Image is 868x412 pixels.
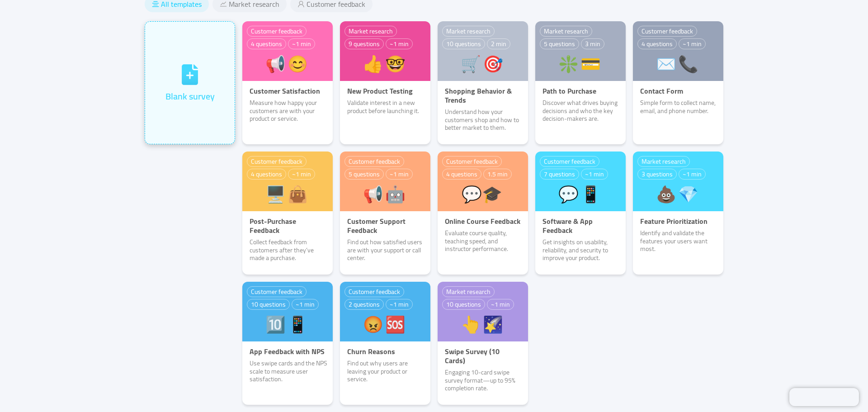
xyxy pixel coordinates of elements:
div: Customer feedback [247,286,307,297]
div: Market research [637,156,690,167]
iframe: Chatra live chat [789,388,859,406]
p: Customer Satisfaction [242,86,333,95]
div: 4 questions [637,38,677,49]
p: Measure how happy your customers are with your product or service. [242,99,333,123]
div: ~1 min [679,38,706,49]
div: 1.5 min [483,169,512,180]
p: Get insights on usability, reliability, and security to improve your product. [535,238,626,262]
div: 💬‍🎓 [442,186,524,202]
p: Use swipe cards and the NPS scale to measure user satisfaction. [242,360,333,384]
p: Churn Reasons [340,347,430,356]
div: 9 questions [344,38,384,49]
div: Customer feedback [247,156,307,167]
p: Collect feedback from customers after they’ve made a purchase. [242,238,333,262]
div: 10 questions [442,38,485,49]
div: Market research [344,26,397,37]
div: 💩💎 [637,186,719,202]
p: Shopping Behavior & Trends [438,86,528,104]
p: Understand how your customers shop and how to better market to them. [438,108,528,132]
div: 🔟📱 [247,316,328,332]
div: ~1 min [386,38,413,49]
p: Engaging 10-card swipe survey format—up to 95% completion rate. [438,369,528,393]
p: App Feedback with NPS [242,347,333,356]
div: Market research [442,26,495,37]
div: ~1 min [292,299,319,310]
p: Evaluate course quality, teaching speed, and instructor performance. [438,229,528,253]
div: 📢🤖 [344,186,426,202]
div: 5 questions [540,38,579,49]
div: Blank survey [165,90,215,103]
p: Customer Support Feedback [340,217,430,235]
div: 3 min [581,38,604,49]
p: New Product Testing [340,86,430,95]
div: 🛒🎯 [442,56,524,72]
div: 👍🤓 [344,56,426,72]
p: Swipe Survey (10 Cards) [438,347,528,365]
div: ~1 min [386,169,413,180]
div: 📢😊️ [247,56,328,72]
p: Simple form to collect name, email, and phone number. [633,99,723,115]
i: icon: stock [220,0,227,8]
div: 2 min [487,38,510,49]
p: Path to Purchase [535,86,626,95]
p: Identify and validate the features your users want most. [633,229,723,253]
div: Customer feedback [247,26,307,37]
div: ~1 min [581,169,608,180]
div: Customer feedback [637,26,697,37]
div: ~1 min [386,299,413,310]
div: ✉️📞️️️ [637,56,719,72]
div: 2 questions [344,299,384,310]
p: Contact Form [633,86,723,95]
div: 🖥️👜 [247,186,328,202]
div: 4 questions [247,38,286,49]
p: Software & App Feedback [535,217,626,235]
p: Feature Prioritization [633,217,723,226]
div: 😡🆘 [344,316,426,332]
div: Customer feedback [540,156,599,167]
div: 7 questions [540,169,579,180]
div: Customer feedback [344,286,404,297]
div: 10 questions [247,299,290,310]
div: ~1 min [679,169,706,180]
div: 3 questions [637,169,677,180]
div: 4 questions [247,169,286,180]
div: ❇️💳 [540,56,621,72]
div: Customer feedback [344,156,404,167]
i: icon: user [297,0,305,8]
p: Discover what drives buying decisions and who the key decision-makers are. [535,99,626,123]
div: ~1 min [487,299,514,310]
p: Find out why users are leaving your product or service. [340,360,430,384]
div: 5 questions [344,169,384,180]
p: Online Course Feedback [438,217,528,226]
p: Validate interest in a new product before launching it. [340,99,430,115]
div: 💬📱 [540,186,621,202]
i: icon: align-center [152,0,159,8]
p: Find out how satisfied users are with your support or call center. [340,238,430,262]
div: 4 questions [442,169,481,180]
div: 👆️🌠 [442,316,524,332]
div: Market research [442,286,495,297]
div: ~1 min [288,169,315,180]
div: Customer feedback [442,156,502,167]
div: ~1 min [288,38,315,49]
div: Market research [540,26,592,37]
p: Post-Purchase Feedback [242,217,333,235]
div: 10 questions [442,299,485,310]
